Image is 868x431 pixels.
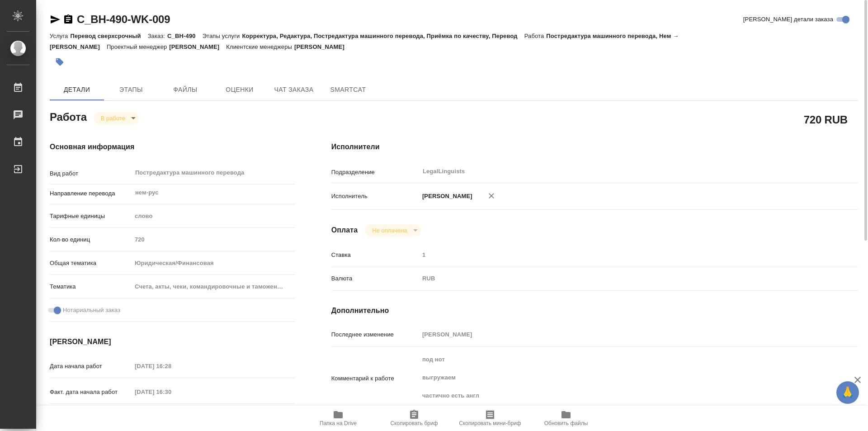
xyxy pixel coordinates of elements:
span: Нотариальный заказ [63,306,120,315]
span: Чат заказа [272,84,316,95]
p: Кол-во единиц [50,235,132,244]
p: Тарифные единицы [50,212,132,221]
p: Подразделение [331,168,419,177]
span: Папка на Drive [320,420,357,426]
p: Последнее изменение [331,330,419,339]
p: Направление перевода [50,189,132,198]
div: слово [132,208,295,224]
input: Пустое поле [132,233,295,246]
p: Заказ: [148,33,167,39]
p: Дата начала работ [50,362,132,371]
p: Ставка [331,251,419,260]
p: Комментарий к работе [331,374,419,383]
input: Пустое поле [419,248,814,261]
button: Скопировать ссылку для ЯМессенджера [50,14,61,25]
input: Пустое поле [419,328,814,341]
textarea: под нот выгружаем частично есть англ [419,352,814,403]
div: Счета, акты, чеки, командировочные и таможенные документы [132,279,295,294]
div: Юридическая/Финансовая [132,256,295,271]
p: Услуга [50,33,70,39]
h4: Оплата [331,225,358,236]
button: Скопировать мини-бриф [452,406,528,431]
button: Добавить тэг [50,52,70,72]
p: Клиентские менеджеры [226,43,294,50]
p: Перевод сверхсрочный [70,33,147,39]
p: Факт. дата начала работ [50,388,132,397]
span: [PERSON_NAME] детали заказа [743,15,833,24]
button: Скопировать бриф [376,406,452,431]
p: [PERSON_NAME] [419,192,472,201]
p: Этапы услуги [203,33,242,39]
span: Обновить файлы [544,420,588,426]
h4: Дополнительно [331,305,858,316]
span: Оценки [218,84,261,95]
p: Проектный менеджер [107,43,169,50]
h2: Работа [50,108,87,124]
button: В работе [98,114,128,122]
div: В работе [94,112,139,124]
p: [PERSON_NAME] [294,43,351,50]
button: Удалить исполнителя [481,186,501,206]
p: Валюта [331,274,419,283]
p: Исполнитель [331,192,419,201]
p: [PERSON_NAME] [169,43,226,50]
p: Вид работ [50,169,132,178]
p: C_BH-490 [167,33,203,39]
a: C_BH-490-WK-009 [77,13,170,25]
p: Общая тематика [50,259,132,268]
span: Скопировать бриф [390,420,438,426]
span: Скопировать мини-бриф [459,420,521,426]
p: Тематика [50,282,132,291]
button: Папка на Drive [300,406,376,431]
span: Детали [55,84,99,95]
span: SmartCat [326,84,370,95]
p: Корректура, Редактура, Постредактура машинного перевода, Приёмка по качеству, Перевод [242,33,524,39]
input: Пустое поле [132,385,211,398]
h4: [PERSON_NAME] [50,336,295,347]
h4: Основная информация [50,142,295,152]
input: Пустое поле [132,360,211,373]
span: Этапы [109,84,153,95]
span: Файлы [164,84,207,95]
button: Скопировать ссылку [63,14,74,25]
button: 🙏 [836,381,859,404]
button: Обновить файлы [528,406,604,431]
button: Не оплачена [369,227,410,234]
div: В работе [365,224,420,237]
h2: 720 RUB [804,112,848,127]
h4: Исполнители [331,142,858,152]
p: Работа [524,33,547,39]
div: RUB [419,271,814,286]
span: 🙏 [840,383,855,402]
